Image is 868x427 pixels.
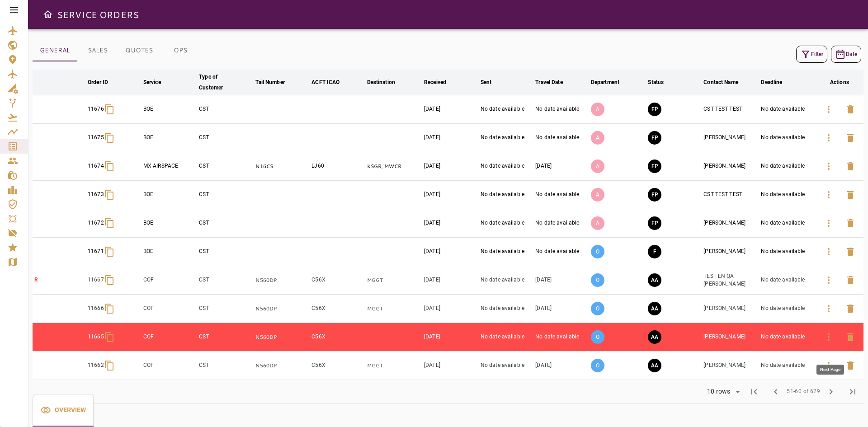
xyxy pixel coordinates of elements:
[759,238,815,266] td: No date available
[142,181,197,209] td: BOE
[591,359,604,372] p: O
[422,124,479,152] td: [DATE]
[142,266,197,295] td: COF
[840,127,861,149] button: Delete
[255,77,296,88] span: Tail Number
[88,162,104,170] p: 11674
[310,266,365,295] td: C56X
[840,184,861,206] button: Delete
[533,323,589,352] td: No date available
[88,105,104,113] p: 11676
[840,355,861,376] button: Delete
[796,46,827,63] button: Filter
[759,209,815,238] td: No date available
[479,124,533,152] td: No date available
[743,381,765,403] span: First Page
[535,77,574,88] span: Travel Date
[818,212,840,234] button: Details
[255,277,308,284] p: N560DP
[702,181,759,209] td: CST TEST TEST
[648,330,661,344] button: AWAITING ASSIGNMENT
[142,352,197,380] td: COF
[840,298,861,319] button: Delete
[422,266,479,295] td: [DATE]
[759,95,815,124] td: No date available
[422,323,479,352] td: [DATE]
[818,127,840,149] button: Details
[591,188,604,202] p: A
[33,394,94,427] div: basic tabs example
[761,77,782,88] div: Deadline
[34,276,84,284] p: R
[367,305,421,313] p: MGGT
[759,323,815,352] td: No date available
[818,155,840,177] button: Details
[197,352,254,380] td: CST
[535,77,562,88] div: Travel Date
[197,209,254,238] td: CST
[648,131,661,145] button: FINAL PREPARATION
[255,77,284,88] div: Tail Number
[142,323,197,352] td: COF
[311,77,340,88] div: ACFT ICAO
[479,352,533,380] td: No date available
[197,124,254,152] td: CST
[818,184,840,206] button: Details
[591,77,631,88] span: Department
[702,152,759,181] td: [PERSON_NAME]
[57,7,139,22] h6: SERVICE ORDERS
[199,71,252,93] span: Type of Customer
[197,181,254,209] td: CST
[702,295,759,323] td: [PERSON_NAME]
[840,155,861,177] button: Delete
[648,160,661,173] button: FINAL PREPARATION
[533,266,589,295] td: [DATE]
[702,352,759,380] td: [PERSON_NAME]
[591,216,604,230] p: A
[88,77,120,88] span: Order ID
[422,95,479,124] td: [DATE]
[702,95,759,124] td: CST TEST TEST
[648,302,661,315] button: AWAITING ASSIGNMENT
[759,181,815,209] td: No date available
[479,209,533,238] td: No date available
[142,209,197,238] td: BOE
[424,77,446,88] div: Received
[142,295,197,323] td: COF
[197,238,254,266] td: CST
[840,99,861,120] button: Delete
[591,131,604,145] p: A
[533,124,589,152] td: No date available
[142,152,197,181] td: MX AIRSPACE
[199,71,240,93] div: Type of Customer
[761,77,794,88] span: Deadline
[422,352,479,380] td: [DATE]
[77,40,118,61] button: SALES
[367,163,421,170] p: KSGR, MWCR
[311,77,351,88] span: ACFT ICAO
[826,386,836,397] span: chevron_right
[197,266,254,295] td: CST
[818,269,840,291] button: Details
[840,326,861,348] button: Delete
[88,361,104,369] p: 11662
[759,295,815,323] td: No date available
[367,77,407,88] span: Destination
[255,305,308,313] p: N560DP
[88,276,104,284] p: 11667
[759,266,815,295] td: No date available
[702,209,759,238] td: [PERSON_NAME]
[591,302,604,315] p: O
[88,134,104,141] p: 11675
[479,152,533,181] td: No date available
[479,295,533,323] td: No date available
[143,77,161,88] div: Service
[143,77,173,88] span: Service
[142,238,197,266] td: BOE
[842,381,863,403] span: Last Page
[88,219,104,227] p: 11672
[197,95,254,124] td: CST
[255,163,308,170] p: N16CS
[310,352,365,380] td: C56X
[310,295,365,323] td: C56X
